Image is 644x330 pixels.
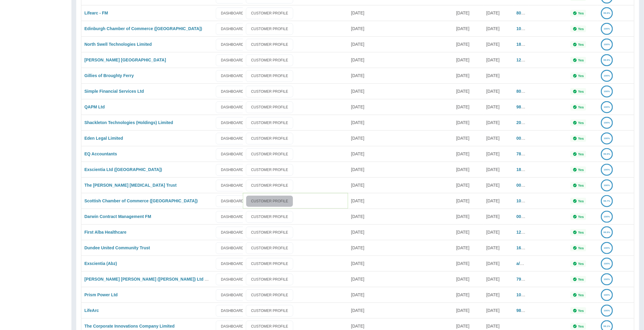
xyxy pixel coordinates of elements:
div: 31 Oct 2023 [483,68,514,83]
a: DASHBOARD [216,195,249,207]
a: 786402 [517,151,531,156]
text: 100% [604,278,610,281]
a: CUSTOMER PROFILE [246,180,293,191]
div: 10 Aug 2025 [453,115,483,130]
a: DASHBOARD [216,86,249,98]
a: 99.7% [601,198,613,203]
div: 12 Aug 2025 [453,146,483,162]
a: The Corporate Innovations Company Limited [84,324,174,328]
div: 05 Jul 2023 [483,224,514,240]
a: CUSTOMER PROFILE [246,242,293,254]
div: 10 Apr 2024 [483,193,514,209]
a: CUSTOMER PROFILE [246,305,293,317]
text: 99.9% [604,153,611,155]
div: 01 Aug 2025 [453,256,483,271]
p: Yes [578,293,584,297]
div: 20 Aug 2025 [348,21,453,36]
a: CUSTOMER PROFILE [246,195,293,207]
div: 12 Aug 2025 [348,303,453,318]
div: 05 Aug 2025 [453,209,483,224]
p: Yes [578,309,584,313]
div: 07 Aug 2025 [453,193,483,209]
a: Lifearc - FM [84,11,108,15]
div: 15 Aug 2025 [348,83,453,99]
div: 12 Aug 2025 [348,256,453,271]
a: DASHBOARD [216,164,249,176]
div: 04 Aug 2025 [453,287,483,303]
a: 00794300 [517,183,535,188]
p: Yes [578,325,584,328]
p: Yes [578,262,584,266]
div: 05 Jul 2023 [483,271,514,287]
a: DASHBOARD [216,227,249,238]
a: 100% [601,104,613,109]
a: a/c 287408 [517,261,538,266]
div: 12 Aug 2025 [348,271,453,287]
a: 169407553 [517,245,538,250]
div: 08 May 2025 [483,36,514,52]
a: 108569751 [517,292,538,297]
div: 13 Aug 2025 [348,209,453,224]
a: 807393 [517,11,531,15]
div: 11 Aug 2025 [453,68,483,83]
a: CUSTOMER PROFILE [246,211,293,223]
a: CUSTOMER PROFILE [246,39,293,51]
a: 100% [601,183,613,188]
div: 05 Jul 2023 [483,177,514,193]
text: 100% [604,90,610,93]
text: 99.9% [604,231,611,234]
div: 05 Jul 2023 [483,21,514,36]
a: CUSTOMER PROFILE [246,164,293,176]
a: DASHBOARD [216,211,249,223]
p: Yes [578,74,584,78]
a: 00794873 [517,214,535,219]
a: CUSTOMER PROFILE [246,70,293,82]
a: Edinburgh Chamber of Commerce ([GEOGRAPHIC_DATA]) [84,26,202,31]
text: 100% [604,137,610,140]
a: 187578506 [517,167,538,172]
a: DASHBOARD [216,180,249,191]
div: 10 Aug 2025 [453,36,483,52]
a: Prism Power Ltd [84,292,118,297]
div: 14 Aug 2025 [348,130,453,146]
a: CUSTOMER PROFILE [246,8,293,19]
div: 13 Aug 2025 [348,240,453,256]
a: 100% [601,245,613,250]
div: 11 Aug 2025 [453,271,483,287]
div: 05 Jul 2023 [483,162,514,177]
a: The [PERSON_NAME] [MEDICAL_DATA] Trust [84,183,177,188]
a: DASHBOARD [216,54,249,66]
p: Yes [578,27,584,31]
text: 100% [604,309,610,312]
div: 07 Aug 2025 [453,240,483,256]
div: 05 Jul 2023 [483,83,514,99]
a: Gillies of Broughty Ferry [84,73,134,78]
text: 100% [604,215,610,218]
p: Yes [578,231,584,234]
a: Shackleton Technologies (Holdings) Limited [84,120,173,125]
p: Yes [578,121,584,125]
div: 05 Jul 2023 [483,99,514,115]
a: EQ Accountants [84,151,117,156]
div: 12 Aug 2025 [453,130,483,146]
a: DASHBOARD [216,8,249,19]
a: Exscientia (Abz) [84,261,117,266]
p: Yes [578,278,584,281]
p: Yes [578,215,584,219]
a: 100% [601,26,613,31]
p: Yes [578,199,584,203]
a: DASHBOARD [216,117,249,129]
p: Yes [578,246,584,250]
p: Yes [578,90,584,93]
p: Yes [578,152,584,156]
a: DASHBOARD [216,70,249,82]
a: DASHBOARD [216,289,249,301]
a: 181364107 [517,42,538,47]
div: 07 Aug 2025 [453,303,483,318]
a: CUSTOMER PROFILE [246,148,293,160]
a: 100% [601,277,613,282]
a: CUSTOMER PROFILE [246,133,293,145]
a: Exscientia Ltd ([GEOGRAPHIC_DATA]) [84,167,162,172]
div: 13 Aug 2025 [348,177,453,193]
text: 99.7% [604,200,611,202]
